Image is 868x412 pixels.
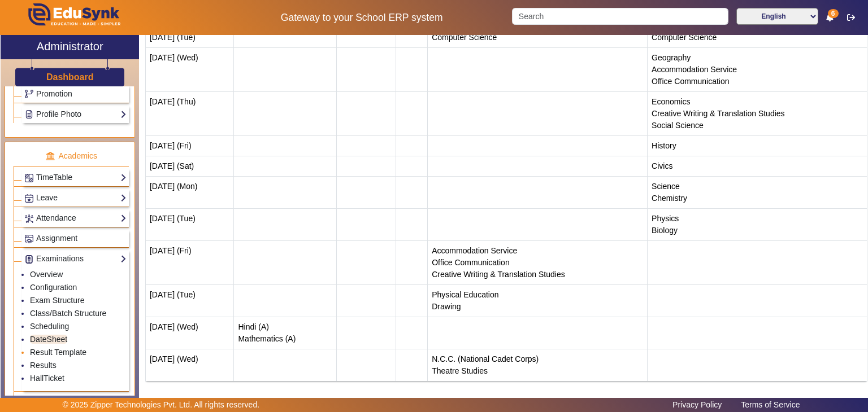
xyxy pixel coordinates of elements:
[30,335,67,344] a: DateSheet
[63,399,260,411] p: © 2025 Zipper Technologies Pvt. Ltd. All rights reserved.
[828,9,839,18] span: 6
[36,234,77,243] span: Assignment
[432,33,497,42] span: Computer Science
[652,109,785,118] span: Creative Writing & Translation Studies
[145,28,234,48] td: [DATE] (Tue)
[432,246,517,255] span: Accommodation Service
[145,156,234,177] td: [DATE] (Sat)
[432,270,565,279] span: Creative Writing & Translation Studies
[145,209,234,241] td: [DATE] (Tue)
[652,226,678,235] span: Biology
[145,241,234,285] td: [DATE] (Fri)
[652,33,717,42] span: Computer Science
[652,77,729,86] span: Office Communication
[432,290,498,299] span: Physical Education
[145,136,234,156] td: [DATE] (Fri)
[145,317,234,349] td: [DATE] (Wed)
[432,302,461,311] span: Drawing
[37,40,103,53] h2: Administrator
[238,334,296,343] span: Mathematics (A)
[30,374,64,383] a: HallTicket
[432,258,509,267] span: Office Communication
[652,141,676,150] span: History
[25,90,33,98] img: Branchoperations.png
[46,71,94,83] a: Dashboard
[46,72,94,82] h3: Dashboard
[24,232,127,245] a: Assignment
[1,35,139,59] a: Administrator
[652,97,690,106] span: Economics
[30,283,77,292] a: Configuration
[145,48,234,92] td: [DATE] (Wed)
[14,150,129,162] p: Academics
[735,397,805,412] a: Terms of Service
[432,354,539,363] span: N.C.C. (National Cadet Corps)
[652,53,691,62] span: Geography
[30,322,69,331] a: Scheduling
[652,65,737,74] span: Accommodation Service
[652,214,679,223] span: Physics
[30,309,106,318] a: Class/Batch Structure
[652,182,680,191] span: Science
[652,194,687,203] span: Chemistry
[667,397,727,412] a: Privacy Policy
[238,322,268,331] span: Hindi (A)
[30,296,84,305] a: Exam Structure
[145,92,234,136] td: [DATE] (Thu)
[45,151,55,161] img: academic.png
[30,348,86,357] a: Result Template
[432,366,488,375] span: Theatre Studies
[223,12,500,24] h5: Gateway to your School ERP system
[652,161,672,170] span: Civics
[512,8,728,25] input: Search
[30,270,63,279] a: Overview
[145,177,234,209] td: [DATE] (Mon)
[36,89,72,98] span: Promotion
[652,121,704,130] span: Social Science
[25,235,33,243] img: Assignments.png
[24,87,127,100] a: Promotion
[30,361,57,370] a: Results
[145,349,234,382] td: [DATE] (Wed)
[145,285,234,317] td: [DATE] (Tue)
